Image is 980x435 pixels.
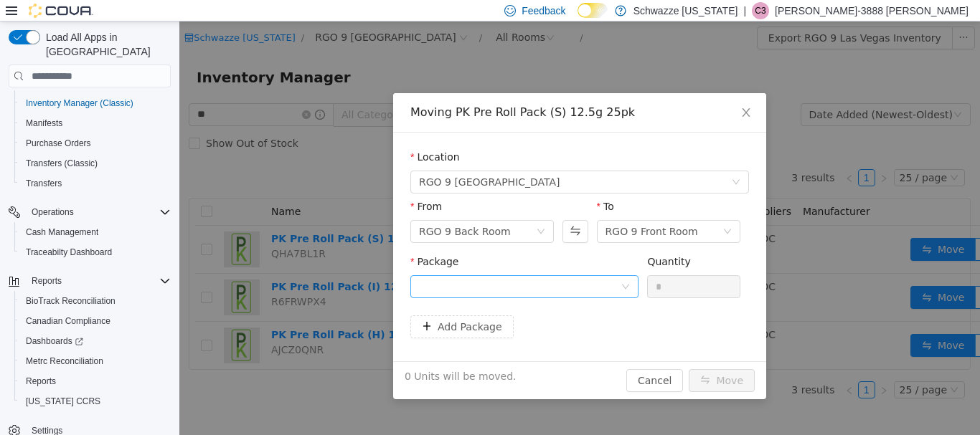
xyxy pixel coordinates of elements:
button: Operations [3,202,176,222]
button: Inventory Manager (Classic) [14,93,176,113]
a: Purchase Orders [20,135,97,152]
button: Cancel [447,348,504,371]
button: Reports [3,271,176,291]
button: Operations [26,204,80,221]
a: Inventory Manager (Classic) [20,95,139,112]
p: | [743,2,746,19]
a: Cash Management [20,224,104,241]
div: RGO 9 Back Room [240,199,331,221]
span: Cash Management [20,224,171,241]
span: Canadian Compliance [26,315,110,327]
span: Transfers [26,178,62,189]
button: Purchase Orders [14,133,176,153]
a: Dashboards [14,331,176,351]
span: C3 [755,2,765,19]
button: Cash Management [14,222,176,242]
span: Canadian Compliance [20,312,171,330]
span: Reports [20,373,171,390]
p: [PERSON_NAME]-3888 [PERSON_NAME] [775,2,969,19]
i: icon: down [357,206,366,216]
button: Swap [383,199,408,221]
span: BioTrack Reconciliation [20,292,171,310]
a: Reports [20,373,62,390]
button: icon: swapMove [509,348,575,371]
div: Moving PK Pre Roll Pack (S) 12.5g 25pk [231,83,570,99]
a: Transfers [20,175,67,192]
span: Load All Apps in [GEOGRAPHIC_DATA] [40,30,171,59]
span: Operations [32,206,74,218]
span: Cash Management [26,226,98,238]
button: Transfers (Classic) [14,153,176,173]
span: Operations [26,204,171,221]
input: Quantity [468,254,560,276]
button: Metrc Reconciliation [14,351,176,371]
span: Transfers (Classic) [26,158,98,169]
button: Close [547,72,587,112]
div: Christopher-3888 Perales [752,2,769,19]
button: Manifests [14,113,176,133]
span: Metrc Reconciliation [26,355,103,367]
img: Cova [29,4,93,18]
span: Metrc Reconciliation [20,353,171,370]
label: Quantity [468,234,512,246]
span: Purchase Orders [26,138,91,149]
i: icon: close [561,85,573,97]
span: Manifests [20,115,171,132]
span: Traceabilty Dashboard [20,244,171,261]
button: Traceabilty Dashboard [14,242,176,262]
span: Inventory Manager (Classic) [20,95,171,112]
span: Washington CCRS [20,393,171,410]
span: BioTrack Reconciliation [26,295,116,307]
a: Dashboards [20,333,89,350]
a: Transfers (Classic) [20,155,103,172]
p: Schwazze [US_STATE] [633,2,738,19]
button: Transfers [14,173,176,193]
span: Reports [32,275,62,287]
span: Dashboards [26,335,83,347]
label: Location [231,130,281,141]
span: Transfers [20,175,171,192]
button: BioTrack Reconciliation [14,291,176,311]
span: RGO 9 Las Vegas [240,150,381,171]
i: icon: down [552,156,561,166]
button: Canadian Compliance [14,311,176,331]
a: Canadian Compliance [20,312,116,330]
a: Manifests [20,115,68,132]
input: Dark Mode [578,3,608,18]
button: icon: plusAdd Package [231,294,334,317]
i: icon: down [442,261,451,271]
label: From [231,179,263,191]
label: Package [231,234,279,246]
label: To [418,179,435,191]
span: Manifests [26,118,62,129]
div: RGO 9 Front Room [426,199,519,221]
span: Reports [26,376,56,387]
span: Inventory Manager (Classic) [26,97,133,109]
span: Transfers (Classic) [20,155,171,172]
a: Metrc Reconciliation [20,353,109,370]
span: Feedback [522,4,565,18]
span: Purchase Orders [20,135,171,152]
button: Reports [14,371,176,391]
a: BioTrack Reconciliation [20,292,121,310]
button: [US_STATE] CCRS [14,391,176,411]
a: [US_STATE] CCRS [20,393,106,410]
a: Traceabilty Dashboard [20,244,118,261]
i: icon: down [544,206,552,216]
span: Traceabilty Dashboard [26,247,112,258]
span: 0 Units will be moved. [225,348,337,363]
span: Dashboards [20,333,171,350]
span: Reports [26,272,171,290]
span: [US_STATE] CCRS [26,396,100,407]
button: Reports [26,272,67,290]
